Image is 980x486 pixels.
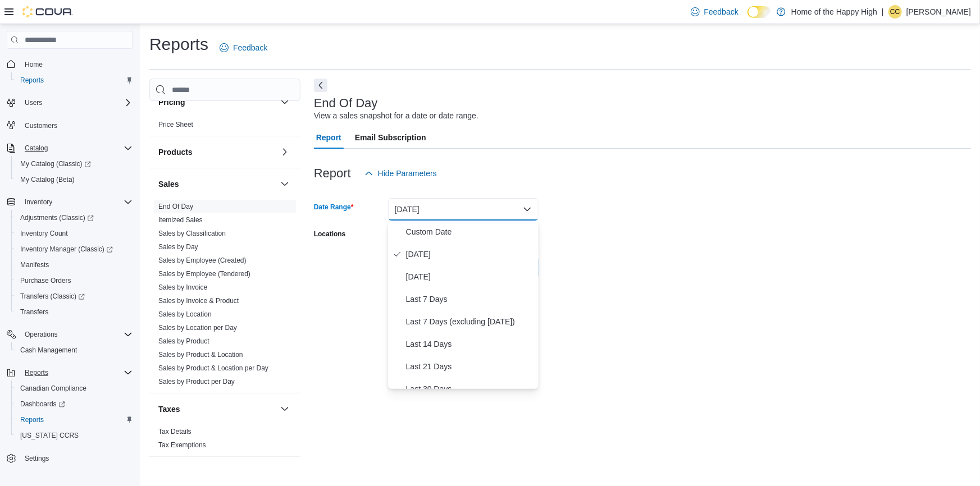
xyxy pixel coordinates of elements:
a: Customers [20,119,62,132]
a: Sales by Product & Location [158,351,243,359]
span: Reports [20,366,133,379]
span: Cash Management [16,343,133,357]
button: Pricing [158,97,276,108]
span: Sales by Location [158,310,212,319]
a: My Catalog (Classic) [11,156,137,172]
a: Sales by Invoice [158,283,207,291]
button: Products [278,145,291,159]
span: Catalog [20,141,133,155]
button: Users [2,95,137,111]
p: Home of the Happy High [791,5,877,19]
span: Feedback [704,6,739,17]
span: Last 7 Days [406,292,534,306]
button: Users [20,96,47,109]
span: Transfers (Classic) [20,292,85,301]
span: Sales by Invoice [158,283,207,292]
a: Manifests [16,258,53,272]
span: Inventory Count [16,227,133,240]
span: Settings [25,454,49,463]
button: Inventory [20,195,57,209]
span: Operations [25,330,58,339]
a: [US_STATE] CCRS [16,429,83,442]
span: Sales by Day [158,242,198,251]
label: Locations [314,230,346,239]
a: Inventory Count [16,227,72,240]
span: Feedback [233,42,267,53]
span: Reports [16,413,133,427]
span: Sales by Employee (Created) [158,256,247,265]
button: Products [158,146,276,158]
a: Sales by Location per Day [158,324,237,332]
div: Taxes [149,425,300,456]
span: Inventory Manager (Classic) [20,245,113,254]
button: Operations [20,328,62,341]
span: Customers [25,121,57,130]
a: Sales by Product & Location per Day [158,364,268,372]
span: Manifests [20,260,49,269]
a: Tax Exemptions [158,441,206,449]
a: Feedback [686,1,743,23]
span: Settings [20,451,133,465]
span: Transfers [20,308,48,317]
span: Manifests [16,258,133,272]
button: Catalog [20,141,52,155]
span: Dashboards [16,397,133,411]
button: Taxes [278,402,291,416]
button: Reports [11,412,137,428]
span: Price Sheet [158,120,193,129]
a: Transfers (Classic) [11,288,137,304]
a: Sales by Invoice & Product [158,297,239,305]
span: [US_STATE] CCRS [20,431,79,440]
span: Inventory [25,198,52,207]
a: Sales by Product [158,337,209,345]
span: Sales by Classification [158,229,226,238]
span: Sales by Invoice & Product [158,296,239,305]
button: Reports [2,365,137,380]
a: Price Sheet [158,121,193,129]
nav: Complex example [7,51,133,484]
span: Sales by Product per Day [158,377,235,386]
button: Inventory [2,194,137,210]
span: Sales by Product & Location per Day [158,364,268,373]
span: [DATE] [406,270,534,283]
button: Purchase Orders [11,273,137,288]
span: CC [890,5,900,19]
button: Catalog [2,140,137,156]
span: Transfers (Classic) [16,290,133,303]
span: Users [20,96,133,109]
img: Cova [22,6,73,17]
p: | [882,5,884,19]
span: Tax Details [158,427,192,436]
span: Adjustments (Classic) [16,211,133,224]
button: Reports [11,72,137,88]
a: Sales by Location [158,310,212,318]
input: Dark Mode [747,6,771,18]
span: Reports [16,74,133,87]
a: End Of Day [158,203,193,210]
div: Curtis Campbell [888,5,902,19]
a: Adjustments (Classic) [16,211,98,224]
a: My Catalog (Beta) [16,173,79,186]
span: Sales by Location per Day [158,323,237,332]
a: Inventory Manager (Classic) [16,242,117,256]
button: Home [2,56,137,72]
a: Feedback [215,36,272,59]
span: Canadian Compliance [16,382,133,395]
span: My Catalog (Classic) [16,157,133,171]
a: Transfers (Classic) [16,290,89,303]
span: Inventory [20,195,133,209]
button: Manifests [11,257,137,273]
span: Inventory Count [20,229,68,238]
div: Pricing [149,118,300,136]
a: Sales by Employee (Tendered) [158,270,250,278]
a: Inventory Manager (Classic) [11,241,137,257]
span: Last 14 Days [406,337,534,351]
span: Dark Mode [747,18,748,19]
h3: Report [314,167,351,180]
button: Settings [2,450,137,466]
a: Sales by Employee (Created) [158,256,247,264]
h3: End Of Day [314,97,378,110]
button: Sales [158,178,276,190]
span: Reports [20,415,44,424]
h3: Taxes [158,404,180,415]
